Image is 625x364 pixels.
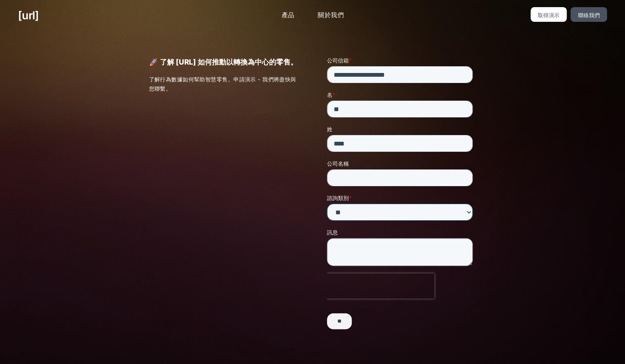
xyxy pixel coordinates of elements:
a: [URL] [18,7,39,23]
font: 產品 [281,11,294,19]
a: 取得演示 [531,7,567,22]
a: 聯絡我們 [570,7,607,22]
font: 取得演示 [538,12,560,18]
a: 關於我們 [311,7,350,23]
a: 產品 [275,7,301,23]
font: 聯絡我們 [578,12,599,18]
iframe: 表格 1 [327,56,476,359]
font: [URL] [18,9,39,22]
font: 關於我們 [318,11,344,19]
font: 了解行為數據如何幫助智慧零售。申請演示 - 我們將盡快與您聯繫。 [149,76,296,92]
font: 🚀 了解 [URL] 如何推動以轉換為中心的零售。 [149,57,297,66]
